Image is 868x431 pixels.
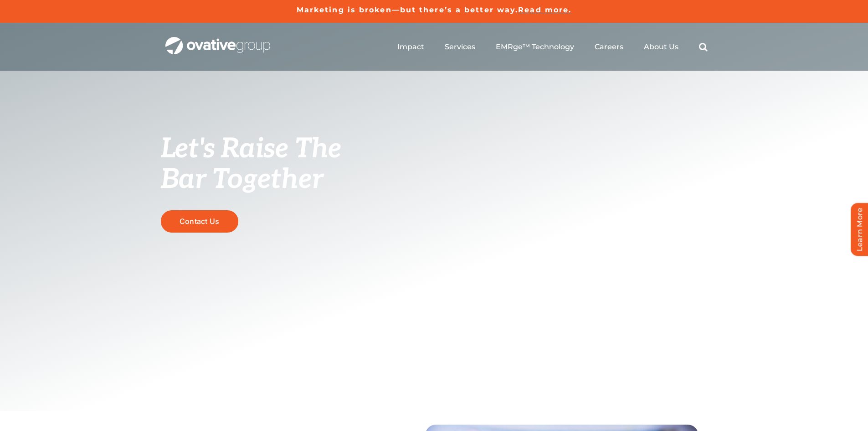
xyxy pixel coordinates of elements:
[161,210,238,233] a: Contact Us
[595,42,623,52] a: Careers
[518,5,571,14] a: Read more.
[161,163,323,196] span: Bar Together
[165,36,270,45] a: OG_Full_horizontal_WHT
[180,217,219,226] span: Contact Us
[445,42,475,52] a: Services
[161,133,342,166] span: Let's Raise The
[644,42,678,52] a: About Us
[699,42,708,52] a: Search
[297,5,519,14] a: Marketing is broken—but there’s a better way.
[496,42,574,52] a: EMRge™ Technology
[397,42,424,52] a: Impact
[397,32,708,62] nav: Menu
